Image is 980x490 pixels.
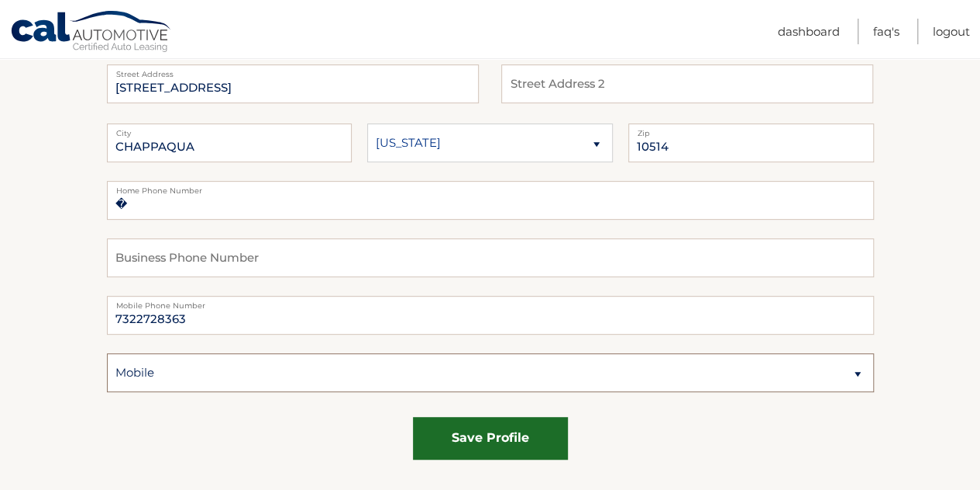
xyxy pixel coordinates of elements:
[501,64,873,103] input: Street Address 2
[628,123,874,162] input: Zip
[107,64,479,77] label: Street Address
[628,123,874,136] label: Zip
[107,181,874,193] label: Home Phone Number
[107,181,874,220] input: Home Phone Number
[107,123,352,136] label: City
[10,10,173,55] a: Cal Automotive
[413,417,568,460] button: save profile
[107,123,352,162] input: City
[778,19,840,44] a: Dashboard
[933,19,970,44] a: Logout
[873,19,899,44] a: FAQ's
[107,296,874,308] label: Mobile Phone Number
[107,64,479,103] input: Street Address 2
[107,238,874,277] input: Business Phone Number
[107,296,874,335] input: Mobile Phone Number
